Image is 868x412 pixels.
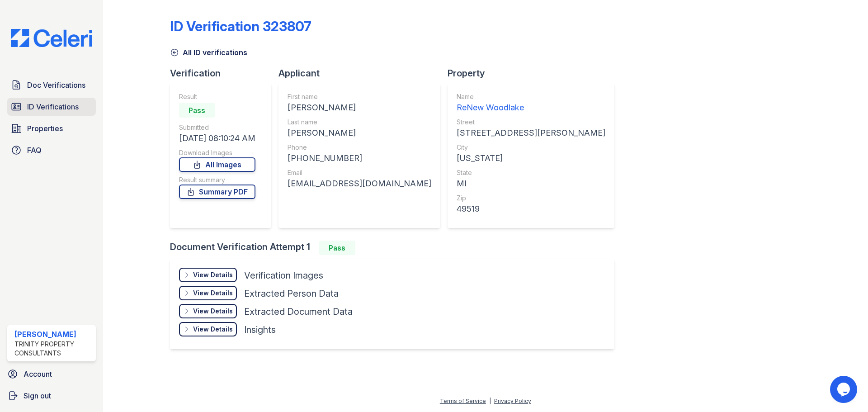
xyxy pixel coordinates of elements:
div: Last name [288,118,431,127]
div: [EMAIL_ADDRESS][DOMAIN_NAME] [288,177,431,190]
a: Properties [7,119,96,137]
div: [PHONE_NUMBER] [288,152,431,165]
div: Insights [244,323,276,336]
span: ID Verifications [27,101,79,112]
a: Name ReNew Woodlake [457,92,605,114]
div: [US_STATE] [457,152,605,165]
div: 49519 [457,203,605,215]
div: View Details [193,270,233,279]
div: First name [288,92,431,101]
div: Submitted [179,123,255,132]
div: [PERSON_NAME] [288,101,431,114]
div: Pass [179,103,215,118]
div: Extracted Document Data [244,305,353,318]
a: Terms of Service [440,398,486,404]
span: Account [24,369,52,379]
div: | [489,398,491,404]
a: Privacy Policy [494,398,531,404]
img: CE_Logo_Blue-a8612792a0a2168367f1c8372b55b34899dd931a85d93a1a3d3e32e68fde9ad4.png [4,29,99,47]
div: Result summary [179,175,255,185]
div: Extracted Person Data [244,287,339,300]
div: Property [448,67,622,80]
div: Email [288,168,431,177]
a: Sign out [4,387,99,405]
a: Account [4,365,99,383]
div: ReNew Woodlake [457,101,605,114]
div: View Details [193,325,233,334]
span: Properties [27,123,63,134]
div: [DATE] 08:10:24 AM [179,132,255,145]
div: ID Verification 323807 [170,18,311,34]
div: Pass [319,241,355,255]
div: Phone [288,143,431,152]
div: Street [457,118,605,127]
a: FAQ [7,141,96,159]
div: Trinity Property Consultants [14,340,92,358]
div: Result [179,92,255,101]
div: Download Images [179,148,255,157]
div: [PERSON_NAME] [288,127,431,139]
div: MI [457,177,605,190]
span: FAQ [27,145,42,156]
a: All ID verifications [170,47,247,58]
div: View Details [193,307,233,316]
div: [STREET_ADDRESS][PERSON_NAME] [457,127,605,139]
div: Verification Images [244,269,323,282]
a: Summary PDF [179,185,255,199]
div: Zip [457,194,605,203]
div: Document Verification Attempt 1 [170,241,622,255]
div: [PERSON_NAME] [14,329,92,340]
a: All Images [179,157,255,172]
a: Doc Verifications [7,76,96,94]
span: Sign out [24,390,51,401]
div: Verification [170,67,278,80]
div: Name [457,92,605,101]
div: Applicant [278,67,448,80]
iframe: chat widget [830,376,859,403]
div: State [457,168,605,177]
div: View Details [193,289,233,298]
a: ID Verifications [7,98,96,116]
span: Doc Verifications [27,80,85,90]
div: City [457,143,605,152]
